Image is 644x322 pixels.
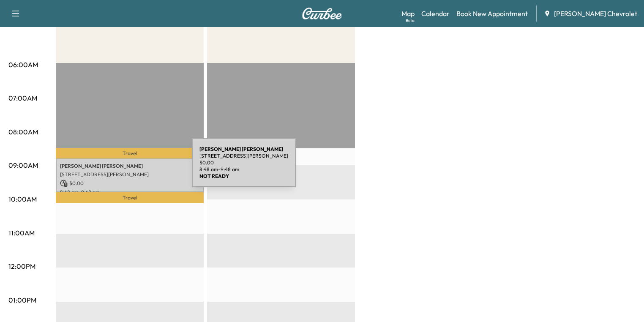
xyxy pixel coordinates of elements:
[56,148,204,158] p: Travel
[554,8,637,19] span: [PERSON_NAME] Chevrolet
[8,261,35,271] p: 12:00PM
[56,192,204,203] p: Travel
[8,127,38,137] p: 08:00AM
[8,93,37,103] p: 07:00AM
[8,160,38,170] p: 09:00AM
[60,189,199,196] p: 8:48 am - 9:48 am
[406,17,415,24] div: Beta
[8,60,38,70] p: 06:00AM
[302,8,342,19] img: Curbee Logo
[60,180,199,187] p: $ 0.00
[60,163,199,169] p: [PERSON_NAME] [PERSON_NAME]
[199,173,229,179] b: NOT READY
[456,8,528,19] a: Book New Appointment
[8,228,35,238] p: 11:00AM
[199,166,288,173] p: 8:48 am - 9:48 am
[60,171,199,178] p: [STREET_ADDRESS][PERSON_NAME]
[199,153,288,159] p: [STREET_ADDRESS][PERSON_NAME]
[199,159,288,166] p: $ 0.00
[401,8,415,19] a: MapBeta
[8,295,36,305] p: 01:00PM
[8,194,37,204] p: 10:00AM
[421,8,450,19] a: Calendar
[199,146,283,152] b: [PERSON_NAME] [PERSON_NAME]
